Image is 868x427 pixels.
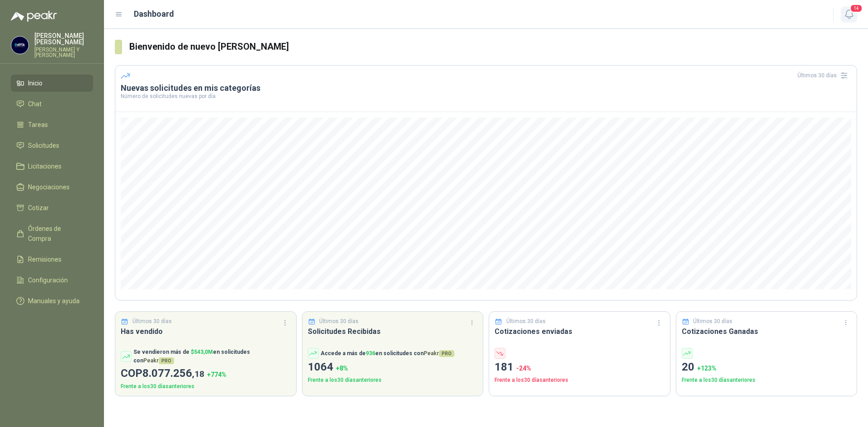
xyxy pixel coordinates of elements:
[191,349,213,355] span: $ 543,0M
[28,224,85,244] span: Órdenes de Compra
[11,251,93,268] a: Remisiones
[11,178,93,196] a: Negociaciones
[133,348,291,365] p: Se vendieron más de en solicitudes con
[28,182,70,192] span: Negociaciones
[797,68,851,83] div: Últimos 30 días
[308,359,478,376] p: 1064
[159,357,174,364] span: PRO
[693,317,732,326] p: Últimos 30 días
[11,199,93,216] a: Cotizar
[506,317,546,326] p: Últimos 30 días
[308,326,478,337] h3: Solicitudes Recibidas
[207,371,226,378] span: + 774 %
[697,365,717,372] span: + 123 %
[192,369,204,379] span: ,18
[366,350,375,357] span: 936
[28,141,59,150] span: Solicitudes
[28,254,61,264] span: Remisiones
[11,116,93,133] a: Tareas
[121,326,291,337] h3: Has vendido
[11,158,93,175] a: Licitaciones
[495,326,665,337] h3: Cotizaciones enviadas
[495,376,665,385] p: Frente a los 30 días anteriores
[134,8,174,20] h1: Dashboard
[308,376,478,385] p: Frente a los 30 días anteriores
[682,376,852,385] p: Frente a los 30 días anteriores
[495,359,665,376] p: 181
[34,47,93,58] p: [PERSON_NAME] Y [PERSON_NAME]
[424,350,454,357] span: Peakr
[11,11,57,22] img: Logo peakr
[11,37,28,54] img: Company Logo
[28,120,48,130] span: Tareas
[142,367,204,380] span: 8.077.256
[28,99,42,109] span: Chat
[28,275,68,285] span: Configuración
[11,95,93,113] a: Chat
[28,161,61,171] span: Licitaciones
[11,75,93,92] a: Inicio
[11,272,93,289] a: Configuración
[143,357,174,364] span: Peakr
[34,33,93,45] p: [PERSON_NAME] [PERSON_NAME]
[850,4,863,13] span: 14
[28,296,80,306] span: Manuales y ayuda
[682,359,852,376] p: 20
[336,365,348,372] span: + 8 %
[682,326,852,337] h3: Cotizaciones Ganadas
[121,83,851,94] h3: Nuevas solicitudes en mis categorías
[11,292,93,310] a: Manuales y ayuda
[321,349,454,358] p: Accede a más de en solicitudes con
[841,6,857,23] button: 14
[132,317,172,326] p: Últimos 30 días
[121,365,291,382] p: COP
[129,40,857,54] h3: Bienvenido de nuevo [PERSON_NAME]
[439,350,454,357] span: PRO
[28,203,49,213] span: Cotizar
[121,94,851,99] p: Número de solicitudes nuevas por día
[121,382,291,391] p: Frente a los 30 días anteriores
[11,220,93,247] a: Órdenes de Compra
[11,137,93,154] a: Solicitudes
[28,78,42,88] span: Inicio
[319,317,359,326] p: Últimos 30 días
[516,365,531,372] span: -24 %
